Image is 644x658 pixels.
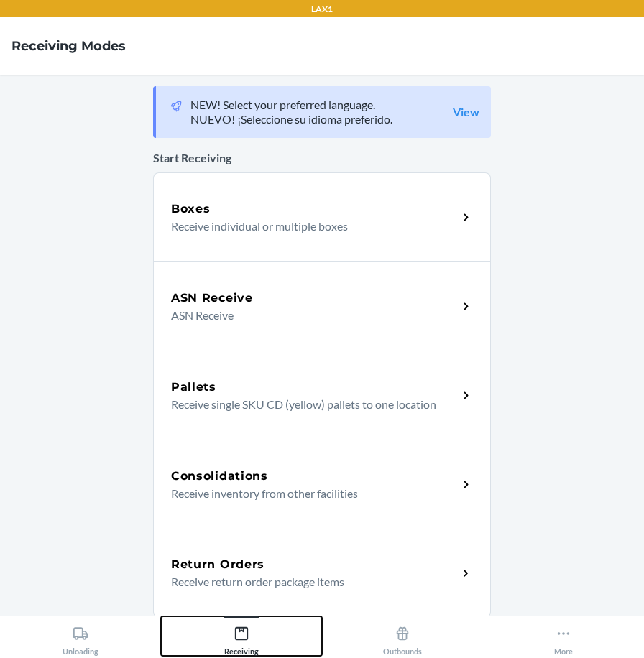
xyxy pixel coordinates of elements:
a: View [453,105,479,119]
h5: Boxes [171,200,211,218]
p: ASN Receive [171,307,446,324]
a: Return OrdersReceive return order package items [153,529,491,618]
p: LAX1 [311,3,333,16]
a: PalletsReceive single SKU CD (yellow) pallets to one location [153,351,491,440]
p: NUEVO! ¡Seleccione su idioma preferido. [190,112,392,126]
a: BoxesReceive individual or multiple boxes [153,172,491,261]
div: Unloading [63,620,98,656]
p: Start Receiving [153,149,491,167]
p: Receive return order package items [171,573,446,590]
div: More [554,620,573,656]
div: Outbounds [383,620,422,656]
a: ConsolidationsReceive inventory from other facilities [153,440,491,529]
button: More [483,616,644,656]
h4: Receiving Modes [11,37,126,55]
p: NEW! Select your preferred language. [190,98,392,112]
h5: ASN Receive [171,289,253,307]
button: Receiving [161,616,322,656]
a: ASN ReceiveASN Receive [153,261,491,351]
div: Receiving [224,620,259,656]
h5: Consolidations [171,468,268,485]
p: Receive inventory from other facilities [171,485,446,502]
h5: Return Orders [171,556,264,573]
h5: Pallets [171,379,216,396]
button: Outbounds [322,616,483,656]
p: Receive individual or multiple boxes [171,218,446,235]
p: Receive single SKU CD (yellow) pallets to one location [171,396,446,413]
